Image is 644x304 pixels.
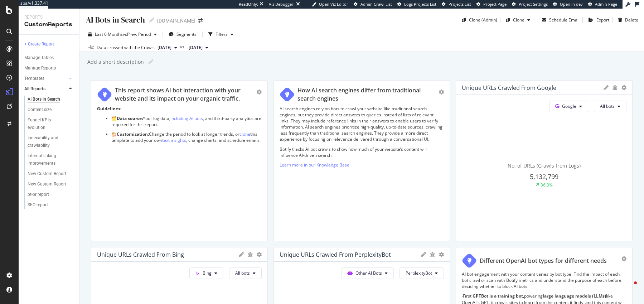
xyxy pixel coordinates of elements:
[312,1,348,7] a: Open Viz Editor
[162,137,186,143] a: text insights
[588,1,617,7] a: Admin Page
[480,257,607,265] div: Different OpenAI bot types for different needs
[87,58,144,66] div: Add a short description
[28,152,74,167] a: Internal linking improvements
[198,18,203,23] div: arrow-right-arrow-left
[600,103,615,109] span: All bots
[239,131,250,137] a: clone
[462,84,556,91] div: Unique URLs Crawled from Google
[111,115,262,127] p: 🗂️ Your log data, , and third-party analytics are required for this report.
[157,17,195,24] div: [DOMAIN_NAME]
[280,162,349,168] a: Learn more in our Knowledge Base
[612,85,618,90] div: bug
[530,172,558,181] span: 5,132,799
[28,106,52,114] div: Content size
[28,116,74,131] a: Funnel KPIs evolution
[117,131,149,137] strong: Customization:
[85,29,160,40] button: Last 6 MonthsvsPrev. Period
[166,29,199,40] button: Segments
[430,252,435,257] div: bug
[456,80,633,241] div: Unique URLs Crawled from GoogleGoogleAll botsNo. of URLs (Crawls from Logs)5,132,79936.3%
[319,1,348,7] span: Open Viz Editor
[625,17,638,23] div: Delete
[247,252,253,257] div: bug
[28,134,69,149] div: Indexability and crawlability
[449,1,471,7] span: Projects List
[404,1,436,7] span: Logs Projects List
[95,31,123,37] span: Last 6 Months
[117,115,143,121] strong: Data source:
[439,90,444,95] div: gear
[180,44,186,50] span: vs
[503,14,533,26] button: Clone
[553,1,583,7] a: Open in dev
[549,17,580,23] div: Schedule Email
[615,14,638,26] button: Delete
[28,180,74,188] a: New Custom Report
[235,270,250,276] span: All bots
[280,251,391,258] div: Unique URLs Crawled from PerplexityBot
[115,86,257,103] div: This report shows AI bot interaction with your website and its impact on your organic traffic.
[586,14,609,26] button: Export
[149,18,154,23] i: Edit report name
[459,14,497,26] button: Clone (Admin)
[273,80,450,241] div: How AI search engines differ from traditional search enginesAI search engines rely on bots to cra...
[28,96,60,103] div: AI Bots in Search
[189,267,223,279] button: Bing
[354,1,392,7] a: Admin Crawl List
[539,14,580,26] button: Schedule Email
[28,106,74,114] a: Content size
[519,1,548,7] span: Project Settings
[24,85,45,93] div: All Reports
[360,1,392,7] span: Admin Crawl List
[280,106,444,143] p: AI search engines rely on bots to crawl your website like traditional search engines, but they pr...
[543,293,606,299] strong: large language models (LLMs)
[28,201,74,209] a: SEO report
[442,1,471,7] a: Projects List
[269,1,295,7] div: Viz Debugger:
[469,17,497,23] div: Clone (Admin)
[476,1,507,7] a: Project Page
[594,101,626,112] button: All bots
[400,267,444,279] button: PerplexityBot
[24,64,74,72] a: Manage Reports
[239,1,258,7] div: ReadOnly:
[24,85,67,93] a: All Reports
[28,191,49,198] div: pt-br report
[508,162,581,169] span: No. of URLs (Crawls from Logs)
[203,270,212,276] span: Bing
[28,170,74,178] a: New Custom Report
[24,54,74,62] a: Manage Tables
[24,75,67,82] a: Templates
[24,20,73,29] div: CustomReports
[28,134,74,149] a: Indexability and crawlability
[513,17,524,23] div: Clone
[297,86,439,103] div: How AI search engines differ from traditional search engines
[28,152,69,167] div: Internal linking improvements
[148,59,153,64] i: Edit report name
[189,44,203,51] span: 2025 Mar. 3rd
[97,251,184,258] div: Unique URLs Crawled from Bing
[24,40,74,48] a: + Create Report
[406,270,432,276] span: PerplexityBot
[97,106,121,112] strong: Guidelines:
[24,40,54,48] div: + Create Report
[28,170,66,178] div: New Custom Report
[397,1,436,7] a: Logs Projects List
[216,31,228,37] div: Filters
[596,17,609,23] div: Export
[355,270,382,276] span: Other AI Bots
[341,267,394,279] button: Other AI Bots
[91,80,268,241] div: This report shows AI bot interaction with your website and its impact on your organic traffic.Gui...
[85,14,145,25] div: AI Bots in Search
[97,44,155,51] div: Data crossed with the Crawls
[257,90,262,95] div: gear
[560,1,583,7] span: Open in dev
[123,31,151,37] span: vs Prev. Period
[176,31,197,37] span: Segments
[512,1,548,7] a: Project Settings
[111,131,262,143] p: 🏗️ Change the period to look at longer trends, or this template to add your own , change charts, ...
[158,44,171,51] span: 2025 Sep. 8th
[28,191,74,198] a: pt-br report
[280,146,444,158] p: Botify tracks AI bot crawls to show how much of your website’s content will influence AI-driven s...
